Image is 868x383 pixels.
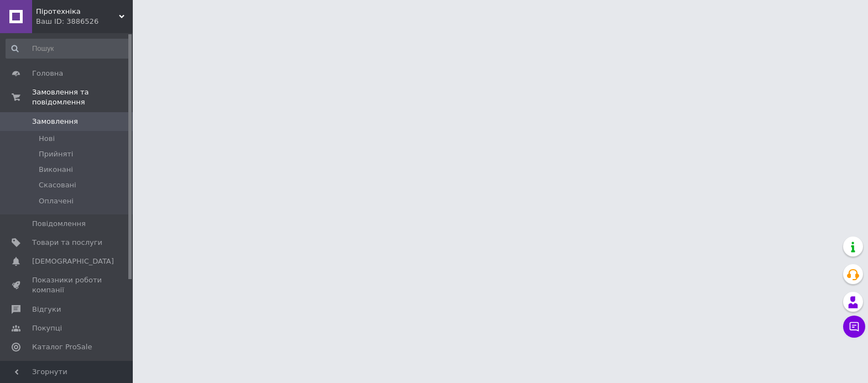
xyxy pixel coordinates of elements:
[32,219,86,229] span: Повідомлення
[39,180,76,190] span: Скасовані
[36,17,133,27] div: Ваш ID: 3886526
[36,7,119,17] span: Піротехніка
[32,87,133,107] span: Замовлення та повідомлення
[32,117,78,127] span: Замовлення
[32,323,62,333] span: Покупці
[32,256,114,266] span: [DEMOGRAPHIC_DATA]
[39,165,73,175] span: Виконані
[6,39,131,59] input: Пошук
[39,149,73,159] span: Прийняті
[39,134,55,144] span: Нові
[39,196,74,206] span: Оплачені
[32,238,102,248] span: Товари та послуги
[843,316,865,338] button: Чат з покупцем
[32,275,102,295] span: Показники роботи компанії
[32,342,92,352] span: Каталог ProSale
[32,69,63,78] span: Головна
[32,305,61,314] span: Відгуки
